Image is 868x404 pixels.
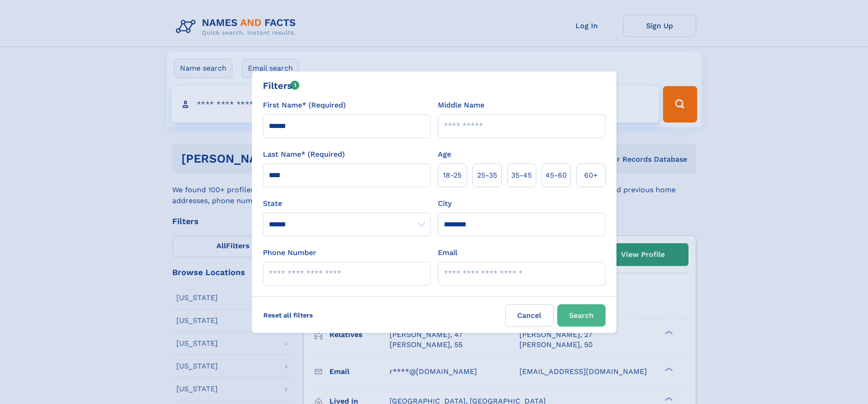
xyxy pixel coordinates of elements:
[505,304,554,327] label: Cancel
[477,170,497,181] span: 25‑35
[438,198,452,209] label: City
[263,149,345,160] label: Last Name* (Required)
[584,170,598,181] span: 60+
[438,247,457,258] label: Email
[545,170,567,181] span: 45‑60
[438,100,484,111] label: Middle Name
[438,149,451,160] label: Age
[443,170,462,181] span: 18‑25
[511,170,532,181] span: 35‑45
[557,304,606,327] button: Search
[263,247,316,258] label: Phone Number
[263,198,431,209] label: State
[263,79,300,92] div: Filters
[263,100,346,111] label: First Name* (Required)
[257,304,319,326] label: Reset all filters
